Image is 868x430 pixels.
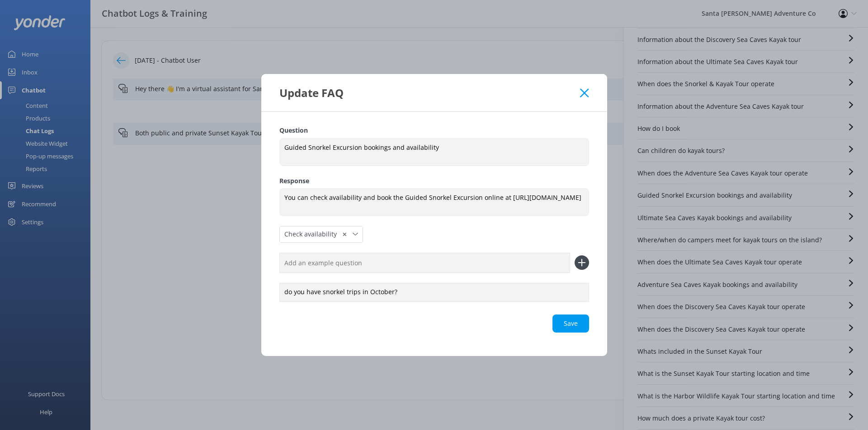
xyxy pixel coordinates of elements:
[279,283,589,302] div: do you have snorkel trips in October?
[342,230,347,239] span: ✕
[552,314,589,333] button: Save
[580,88,589,97] button: Close
[279,176,589,186] label: Response
[279,188,589,216] textarea: You can check availability and book the Guided Snorkel Excursion online at [URL][DOMAIN_NAME]
[284,229,342,239] span: Check availability
[279,125,589,135] label: Question
[279,85,580,100] div: Update FAQ
[279,253,570,273] input: Add an example question
[279,138,589,166] textarea: Guided Snorkel Excursion bookings and availability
